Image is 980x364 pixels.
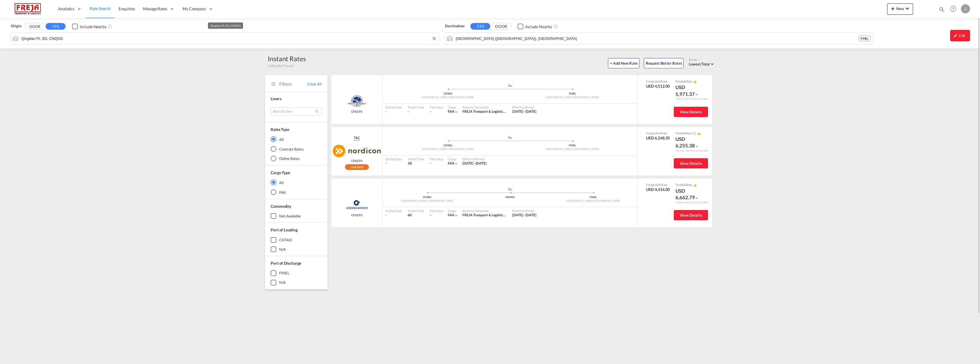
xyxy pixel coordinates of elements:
button: icon-alert [693,183,697,187]
span: View Details [680,161,702,166]
div: 01 Sep 2025 - 15 Sep 2025 [512,109,536,114]
div: Include Nearby [525,24,552,30]
div: 01 Sep 2025 - 14 Sep 2025 [512,213,536,218]
button: icon-alert [693,79,697,84]
md-icon: Unchecked: Ignores neighbouring ports when fetching rates.Checked : Includes neighbouring ports w... [554,24,558,29]
span: FREJA Transport & Logistics Holding A/S [462,213,523,217]
span: My Company [183,6,206,12]
span: Destination [445,23,464,29]
div: J [961,4,970,13]
button: DOOR [25,23,45,30]
span: Analytics [58,6,74,12]
div: CNTAO [385,196,469,199]
img: Greencarrier Consolidators [344,198,369,212]
md-icon: icon-magnify [939,6,945,13]
div: Free Days [430,105,444,109]
md-input-container: Helsingfors (Helsinki), FIHEL [445,33,873,44]
div: FIHEL [510,144,635,147]
span: Lowest Total [689,62,710,66]
span: Sell [656,131,661,135]
button: DOOR [491,23,511,30]
span: Enquiries [119,6,135,11]
div: Freight Rate [646,183,670,187]
div: USD 6,255.38 [675,136,704,149]
div: CNTAO [385,92,510,96]
md-input-container: Qingdao Pt, SD, CNQDG [11,33,439,44]
div: CNTAO [279,237,292,242]
span: Filters [279,81,307,87]
div: Free Days [430,209,444,213]
span: FAK [448,161,454,165]
div: Rollable available [345,164,369,170]
div: Transit Time [408,209,424,213]
span: Sell [682,80,687,83]
span: Sell [656,80,661,83]
div: - [430,213,431,218]
div: icon-pencilEdit [950,30,970,41]
div: Cargo [448,105,458,109]
div: 58 [408,161,424,166]
div: Transit Time [408,105,424,109]
md-radio-button: Online Rates [271,156,322,161]
span: CFS/CFS [351,159,362,163]
md-radio-button: All [271,180,322,185]
div: [GEOGRAPHIC_DATA] ([GEOGRAPHIC_DATA]) [510,147,635,151]
span: View Details [680,213,702,217]
img: 586607c025bf11f083711d99603023e7.png [9,3,47,15]
md-icon: icon-chevron-down [454,162,458,166]
div: icon-magnify [939,6,945,15]
span: [DATE] - [DATE] [512,109,536,114]
md-icon: assets/icons/custom/ship-fill.svg [507,84,514,87]
div: Effective Period [462,157,487,161]
md-select: Select: Lowest Total [689,60,715,67]
md-icon: icon-pencil [954,34,957,38]
span: CFS/CFS [351,213,362,217]
div: - [430,161,431,166]
button: CFS [470,23,490,30]
button: CFS [46,23,66,30]
div: Help [948,4,961,14]
div: Effective Period [512,105,536,109]
md-radio-button: Contract Rates [271,146,322,152]
md-checkbox: Checkbox No Ink [72,23,107,29]
div: Cargo [448,157,458,161]
div: not available [279,213,301,219]
md-icon: icon-chevron-down [454,213,458,217]
div: [GEOGRAPHIC_DATA], [GEOGRAPHIC_DATA] [385,96,510,99]
div: Effective Period [512,209,536,213]
span: FAK [448,109,454,114]
div: Free Days [430,157,444,161]
div: Instant Rates [268,54,306,63]
md-icon: icon-chevron-down [695,196,699,200]
span: Origin [11,23,21,29]
span: Commodity [271,204,291,209]
md-icon: icon-chevron-down [454,110,458,114]
div: Rates by Forwarder [462,209,507,213]
div: N/A [279,247,286,252]
div: Total Rate [675,131,704,136]
div: USD 4,416.00 [646,187,670,192]
span: Port of Discharge [271,261,301,266]
div: 60 [408,213,424,218]
div: [GEOGRAPHIC_DATA] ([GEOGRAPHIC_DATA]) [552,199,635,203]
div: - [430,109,431,114]
span: View Details [680,110,702,114]
div: N/A [279,280,286,285]
div: FIHEL [859,36,871,41]
button: icon-plus 400-fgNewicon-chevron-down [887,3,913,15]
div: USD 6,662.79 [675,188,704,201]
span: [DATE] - [DATE] [462,161,487,165]
md-icon: icon-alert [697,132,701,135]
span: Port of Loading [271,227,298,232]
div: FIHEL [552,196,635,199]
div: Cargo Type [271,170,290,176]
span: 3 Results Found [268,63,293,68]
md-checkbox: FIHEL [271,270,322,276]
md-checkbox: N/A [271,280,322,285]
div: Cargo [448,209,458,213]
md-icon: icon-chevron-down [695,144,699,148]
md-icon: icon-plus 400-fg [889,5,896,12]
button: Request Better Rates [644,58,684,68]
md-radio-button: All [271,136,322,142]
